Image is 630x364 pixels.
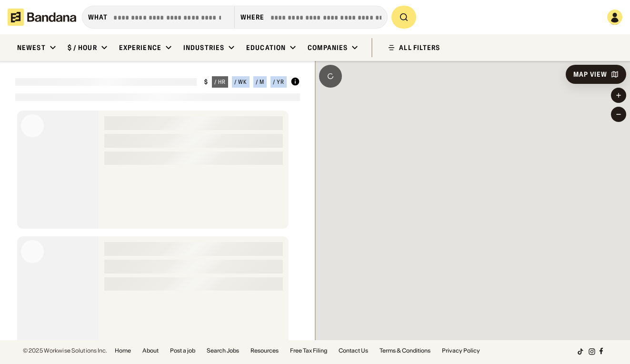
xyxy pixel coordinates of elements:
[183,43,224,52] div: Industries
[119,43,161,52] div: Experience
[308,43,348,52] div: Companies
[170,348,195,354] a: Post a job
[23,348,107,354] div: © 2025 Workwise Solutions Inc.
[442,348,480,354] a: Privacy Policy
[15,107,300,340] div: grid
[207,348,239,354] a: Search Jobs
[573,71,607,78] div: Map View
[290,348,327,354] a: Free Tax Filing
[204,78,208,86] div: $
[339,348,368,354] a: Contact Us
[88,13,108,21] div: what
[240,13,265,21] div: Where
[256,79,264,85] div: / m
[142,348,159,354] a: About
[68,43,97,52] div: $ / hour
[214,79,226,85] div: / hr
[250,348,279,354] a: Resources
[246,43,286,52] div: Education
[234,79,247,85] div: / wk
[273,79,284,85] div: / yr
[380,348,430,354] a: Terms & Conditions
[8,9,76,26] img: Bandana logotype
[17,43,46,52] div: Newest
[115,348,131,354] a: Home
[399,44,440,51] div: ALL FILTERS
